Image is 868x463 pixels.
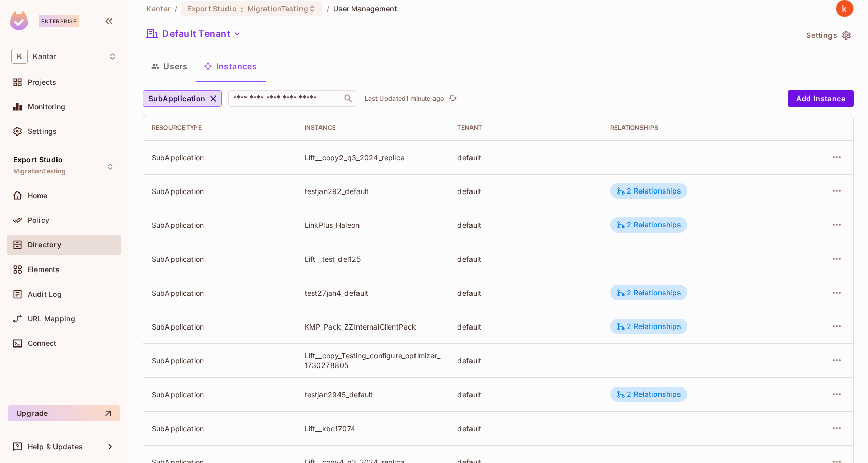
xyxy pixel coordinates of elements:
div: default [457,186,594,196]
div: Enterprise [39,15,79,27]
div: LinkPlus_Haleon [305,220,441,230]
span: Policy [28,216,49,224]
div: SubApplication [152,356,288,365]
span: : [240,5,244,13]
span: User Management [333,4,398,13]
div: KMP_Pack_ZZInternalClientPack [305,322,441,332]
div: Relationships [610,124,780,132]
button: Users [143,53,196,79]
img: SReyMgAAAABJRU5ErkJggg== [10,11,28,30]
div: Instance [305,124,441,132]
div: default [457,254,594,264]
span: refresh [448,93,457,104]
div: default [457,220,594,230]
div: SubApplication [152,254,288,264]
div: default [457,322,594,332]
span: Monitoring [28,103,66,111]
div: Lift__test_del125 [305,254,441,264]
span: MigrationTesting [13,167,66,176]
div: Resource type [152,124,288,132]
span: Projects [28,78,56,86]
div: SubApplication [152,186,288,196]
div: testjan292_default [305,186,441,196]
div: default [457,288,594,298]
span: MigrationTesting [248,4,308,13]
li: / [175,4,177,13]
span: Click to refresh data [444,92,459,105]
div: default [457,423,594,433]
span: Elements [28,265,60,274]
span: Home [28,191,48,200]
div: SubApplication [152,322,288,332]
div: 2 Relationships [616,322,681,331]
div: Lift__kbc17074 [305,423,441,433]
div: 2 Relationships [616,390,681,399]
button: Add Instance [788,90,854,107]
span: Settings [28,127,57,136]
button: Settings [802,27,854,44]
div: 2 Relationships [616,186,681,196]
button: Instances [196,53,265,79]
span: Export Studio [13,156,63,164]
span: Directory [28,241,61,249]
span: URL Mapping [28,315,76,323]
div: SubApplication [152,152,288,162]
div: default [457,152,594,162]
div: 2 Relationships [616,288,681,297]
div: 2 Relationships [616,220,681,229]
div: default [457,356,594,365]
p: Last Updated 1 minute ago [365,94,445,103]
div: Lift__copy2_q3_2024_replica [305,152,441,162]
div: SubApplication [152,423,288,433]
div: default [457,390,594,399]
button: SubApplication [143,90,222,107]
button: Default Tenant [143,26,246,42]
div: Lift__copy_Testing_configure_optimizer_1730278805 [305,351,441,370]
span: Audit Log [28,290,62,298]
div: SubApplication [152,390,288,399]
span: the active workspace [147,4,171,13]
span: Export Studio [187,4,237,13]
div: test27jan4_default [305,288,441,298]
span: Connect [28,339,56,348]
div: SubApplication [152,220,288,230]
span: Workspace: Kantar [33,52,56,61]
button: refresh [446,92,459,105]
span: SubApplication [148,92,206,105]
div: Tenant [457,124,594,132]
li: / [327,4,329,13]
div: SubApplication [152,288,288,298]
button: Upgrade [8,405,120,421]
div: testjan2945_default [305,390,441,399]
span: Help & Updates [28,442,83,451]
span: K [11,49,28,64]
